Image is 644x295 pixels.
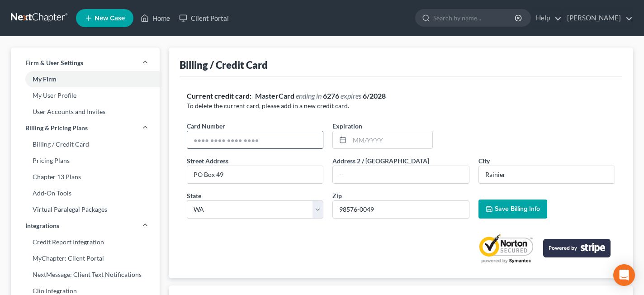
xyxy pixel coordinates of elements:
[478,157,490,165] span: City
[136,10,175,26] a: Home
[187,101,615,110] p: To delete the current card, please add in a new credit card.
[11,234,160,250] a: Credit Report Integration
[333,166,469,183] input: --
[187,131,323,148] input: ●●●● ●●●● ●●●● ●●●●
[11,185,160,201] a: Add-On Tools
[543,239,611,257] img: stripe-logo-2a7f7e6ca78b8645494d24e0ce0d7884cb2b23f96b22fa3b73b5b9e177486001.png
[476,233,536,264] a: Norton Secured privacy certification
[187,157,228,165] span: Street Address
[332,192,342,200] span: Zip
[323,91,339,100] strong: 6276
[332,157,429,165] span: Address 2 / [GEOGRAPHIC_DATA]
[11,169,160,185] a: Chapter 13 Plans
[11,104,160,120] a: User Accounts and Invites
[11,152,160,169] a: Pricing Plans
[11,266,160,283] a: NextMessage: Client Text Notifications
[332,200,469,219] input: XXXXX
[476,233,536,264] img: Powered by Symantec
[255,91,294,100] strong: MasterCard
[11,218,160,234] a: Integrations
[478,200,547,219] button: Save Billing Info
[180,58,268,71] div: Billing / Credit Card
[25,58,83,67] span: Firm & User Settings
[332,122,362,130] span: Expiration
[11,250,160,266] a: MyChapter: Client Portal
[531,10,562,26] a: Help
[187,122,225,130] span: Card Number
[363,91,386,100] strong: 6/2028
[433,10,516,26] input: Search by name...
[11,55,160,71] a: Firm & User Settings
[187,192,201,200] span: State
[11,71,160,87] a: My Firm
[11,120,160,136] a: Billing & Pricing Plans
[296,91,322,100] span: ending in
[495,205,540,213] span: Save Billing Info
[187,166,323,183] input: Enter street address
[25,221,59,230] span: Integrations
[11,201,160,218] a: Virtual Paralegal Packages
[187,91,251,100] strong: Current credit card:
[350,131,432,148] input: MM/YYYY
[11,136,160,152] a: Billing / Credit Card
[479,166,615,183] input: Enter city
[613,264,635,286] div: Open Intercom Messenger
[25,124,88,133] span: Billing & Pricing Plans
[341,91,361,100] span: expires
[11,87,160,104] a: My User Profile
[175,10,233,26] a: Client Portal
[95,15,125,22] span: New Case
[563,10,633,26] a: [PERSON_NAME]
